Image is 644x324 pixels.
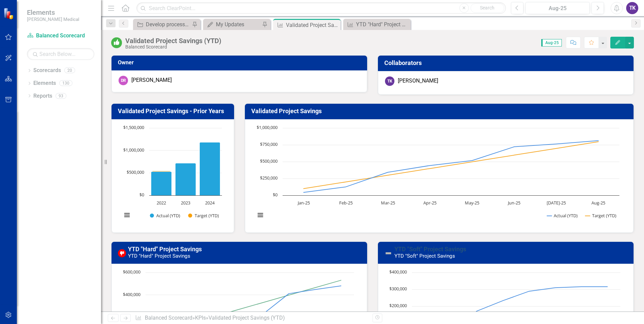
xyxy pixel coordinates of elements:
text: $750,000 [260,141,278,147]
text: $400,000 [389,269,407,275]
button: TK [626,2,638,14]
text: $500,000 [260,158,278,164]
div: Chart. Highcharts interactive chart. [252,125,627,226]
button: Search [471,3,504,13]
a: YTD "Hard" Project Savings [345,20,409,29]
div: Validated Project Savings (YTD) [125,37,221,44]
div: 93 [56,93,66,99]
text: May-25 [465,200,479,206]
div: Balanced Scorecard [125,44,221,50]
a: Reports [33,92,52,100]
text: Apr-25 [423,200,437,206]
img: Not Defined [384,249,392,257]
img: Below Target [118,249,126,257]
button: View chart menu, Chart [122,210,132,220]
button: Show Target (YTD) [188,213,219,219]
div: Validated Project Savings (YTD) [208,315,285,321]
small: YTD "Soft" Project Savings [394,253,455,259]
path: 2022, 544,000. Target (YTD). [152,171,171,195]
div: [PERSON_NAME] [131,76,172,84]
button: Aug-25 [525,2,590,14]
path: 2022, 531,952. Actual (YTD). [151,171,172,195]
input: Search Below... [27,48,94,60]
text: 2022 [157,200,166,206]
div: TK [385,76,394,86]
div: 130 [59,80,72,86]
div: Aug-25 [528,4,587,12]
a: Elements [33,79,56,87]
a: YTD "Soft" Project Savings [394,246,466,253]
text: 2024 [205,200,215,206]
input: Search ClearPoint... [136,2,506,14]
text: $0 [139,192,144,198]
path: 2024, 1,184,813. Actual (YTD). [200,142,220,195]
button: Show Target (YTD) [585,213,617,219]
small: [PERSON_NAME] Medical [27,17,79,22]
button: View chart menu, Chart [256,210,265,220]
a: Balanced Scorecard [27,32,94,40]
h3: Validated Project Savings [251,108,630,115]
text: Jan-25 [297,200,310,206]
div: Chart. Highcharts interactive chart. [119,125,227,226]
a: KPIs [195,315,206,321]
text: [DATE]-25 [547,200,566,206]
text: $500,000 [127,169,144,175]
img: On or Above Target [111,37,122,48]
text: Feb-25 [339,200,352,206]
text: $600,000 [123,269,140,275]
svg: Interactive chart [119,125,225,226]
div: My Updates [216,20,260,29]
div: Validated Project Savings (YTD) [286,21,339,29]
button: Show Actual (YTD) [547,213,578,219]
a: My Updates [205,20,260,29]
a: YTD "Hard" Project Savings [128,246,202,253]
text: 2023 [181,200,190,206]
text: $250,000 [260,175,278,181]
div: 20 [64,68,75,73]
h3: Validated Project Savings - Prior Years [118,108,230,115]
span: Search [480,5,494,10]
svg: Interactive chart [252,125,623,226]
text: $1,500,000 [123,124,144,130]
small: YTD "Hard" Project Savings [128,253,190,259]
text: $1,000,000 [257,124,278,130]
text: $300,000 [389,286,407,292]
span: Elements [27,8,79,17]
path: 2023, 714,826. Actual (YTD). [175,163,196,195]
text: $0 [273,192,278,198]
a: Develop process/capability to leverage projects across locations [135,20,190,29]
text: $1,000,000 [123,147,144,153]
div: [PERSON_NAME] [398,77,438,85]
div: Develop process/capability to leverage projects across locations [146,20,190,29]
div: » » [135,314,367,322]
div: DR [119,76,128,85]
text: Aug-25 [591,200,605,206]
text: Mar-25 [381,200,395,206]
g: Actual (YTD), bar series 1 of 2 with 3 bars. [151,142,220,195]
button: Show Actual (YTD) [150,213,181,219]
text: $200,000 [389,302,407,309]
text: Jun-25 [507,200,520,206]
img: ClearPoint Strategy [3,8,15,20]
h3: Owner [118,60,363,66]
a: Balanced Scorecard [145,315,192,321]
a: Scorecards [33,67,61,74]
div: YTD "Hard" Project Savings [356,20,409,29]
span: Aug-25 [541,39,562,46]
h3: Collaborators [384,60,630,66]
text: $400,000 [123,291,140,297]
